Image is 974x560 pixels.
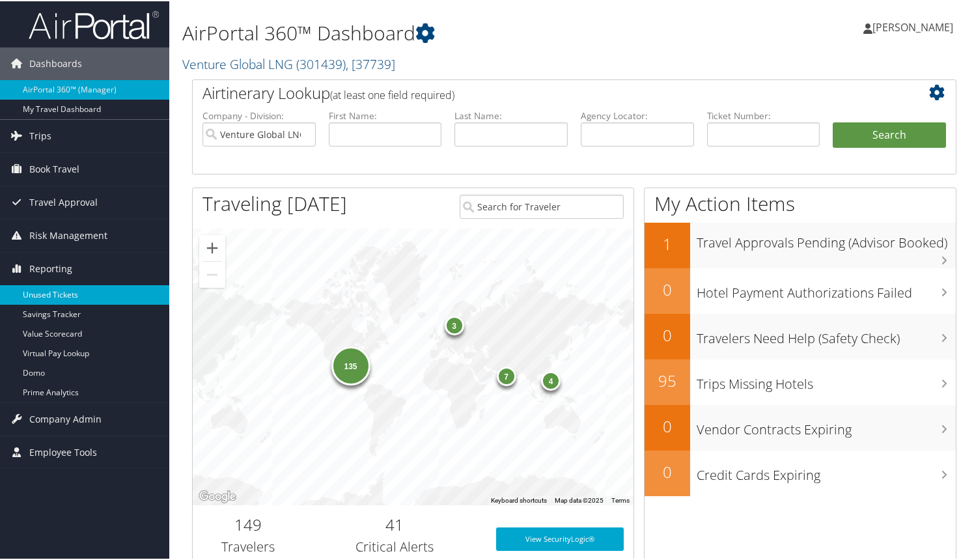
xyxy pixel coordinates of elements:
[182,54,395,72] a: Venture Global LNG
[29,8,159,39] img: airportal-logo.png
[707,108,820,121] label: Ticket Number:
[645,313,956,358] a: 0Travelers Need Help (Safety Check)
[872,19,953,33] span: [PERSON_NAME]
[697,413,956,438] h3: Vendor Contracts Expiring
[645,369,690,391] h2: 95
[645,358,956,404] a: 95Trips Missing Hotels
[833,121,946,147] button: Search
[202,189,347,216] h1: Traveling [DATE]
[202,537,293,555] h3: Travelers
[697,226,956,251] h3: Travel Approvals Pending (Advisor Booked)
[555,496,604,503] span: Map data ©2025
[497,365,516,385] div: 7
[496,526,624,550] a: View SecurityLogic®
[645,414,690,436] h2: 0
[29,435,97,468] span: Employee Tools
[29,402,102,434] span: Company Admin
[196,487,239,504] a: Open this area in Google Maps (opens a new window)
[202,81,882,103] h2: Airtinerary Lookup
[645,460,690,482] h2: 0
[645,189,956,216] h1: My Action Items
[313,537,477,555] h3: Critical Alerts
[202,108,316,121] label: Company - Division:
[541,370,561,389] div: 4
[29,185,98,217] span: Travel Approval
[697,458,956,483] h3: Credit Cards Expiring
[645,449,956,495] a: 0Credit Cards Expiring
[454,108,568,121] label: Last Name:
[199,260,225,287] button: Zoom out
[697,367,956,392] h3: Trips Missing Hotels
[196,487,239,504] img: Google
[645,277,690,300] h2: 0
[645,221,956,267] a: 1Travel Approvals Pending (Advisor Booked)
[581,108,694,121] label: Agency Locator:
[296,54,346,72] span: ( 301439 )
[645,404,956,449] a: 0Vendor Contracts Expiring
[29,218,107,251] span: Risk Management
[29,152,79,184] span: Book Travel
[645,232,690,254] h2: 1
[611,496,630,503] a: Terms (opens in new tab)
[863,7,966,46] a: [PERSON_NAME]
[182,18,705,46] h1: AirPortal 360™ Dashboard
[329,108,442,121] label: First Name:
[313,512,477,535] h2: 41
[697,322,956,346] h3: Travelers Need Help (Safety Check)
[330,87,454,101] span: (at least one field required)
[29,46,82,79] span: Dashboards
[491,495,547,504] button: Keyboard shortcuts
[697,276,956,301] h3: Hotel Payment Authorizations Failed
[645,267,956,313] a: 0Hotel Payment Authorizations Failed
[460,193,624,217] input: Search for Traveler
[29,119,51,151] span: Trips
[202,512,293,535] h2: 149
[445,315,464,334] div: 3
[645,323,690,345] h2: 0
[346,54,395,72] span: , [ 37739 ]
[29,251,72,284] span: Reporting
[331,344,370,384] div: 135
[199,234,225,260] button: Zoom in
